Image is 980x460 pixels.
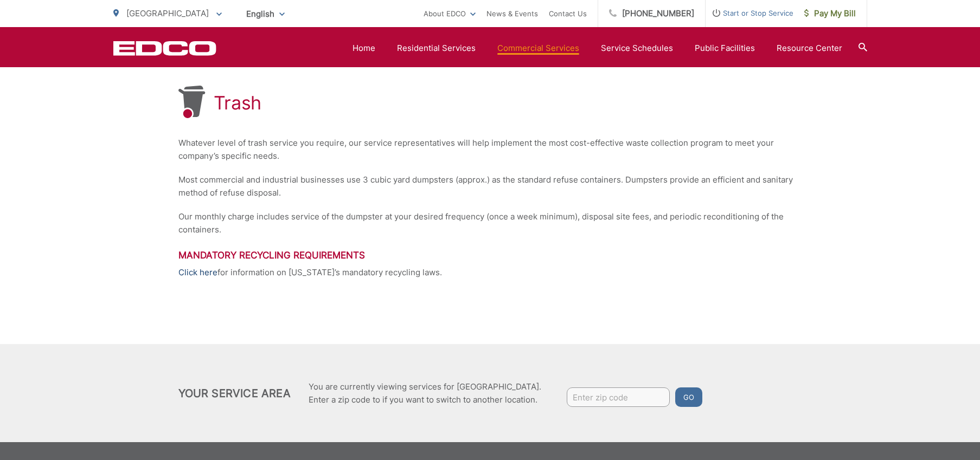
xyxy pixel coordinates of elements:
[178,137,802,163] p: Whatever level of trash service you require, our service representatives will help implement the ...
[777,42,842,55] a: Resource Center
[309,380,541,406] p: You are currently viewing services for [GEOGRAPHIC_DATA]. Enter a zip code to if you want to swit...
[178,387,291,400] h2: Your Service Area
[178,210,802,236] p: Our monthly charge includes service of the dumpster at your desired frequency (once a week minimu...
[178,266,802,279] p: for information on [US_STATE]’s mandatory recycling laws.
[549,7,587,20] a: Contact Us
[178,250,802,261] h3: Mandatory Recycling Requirements
[178,173,802,199] p: Most commercial and industrial businesses use 3 cubic yard dumpsters (approx.) as the standard re...
[178,266,217,279] a: Click here
[804,7,856,20] span: Pay My Bill
[695,42,755,55] a: Public Facilities
[675,387,702,407] button: Go
[497,42,579,55] a: Commercial Services
[214,92,262,114] h1: Trash
[126,8,209,18] span: [GEOGRAPHIC_DATA]
[397,42,476,55] a: Residential Services
[113,41,216,56] a: EDCD logo. Return to the homepage.
[486,7,538,20] a: News & Events
[353,42,375,55] a: Home
[601,42,673,55] a: Service Schedules
[424,7,476,20] a: About EDCO
[238,4,293,23] span: English
[567,387,670,407] input: Enter zip code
